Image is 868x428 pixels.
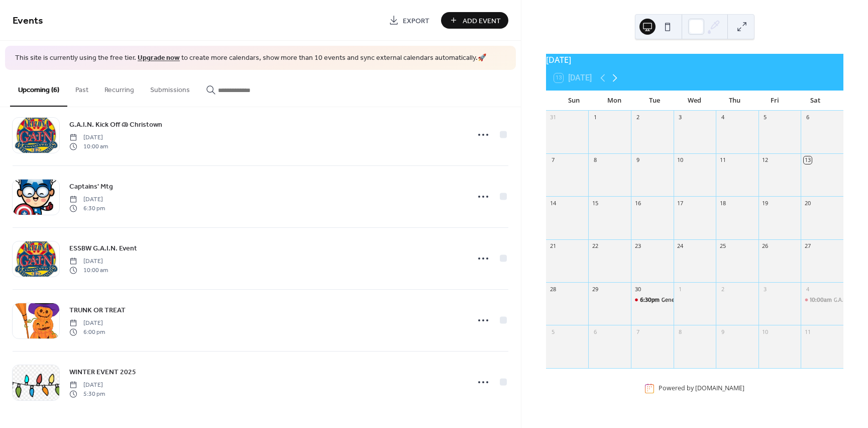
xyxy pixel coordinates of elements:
[463,16,501,26] span: Add Event
[69,204,105,213] span: 6:30 pm
[69,304,126,316] a: TRUNK OR TREAT
[591,199,599,207] div: 15
[67,70,96,106] button: Past
[804,242,811,250] div: 27
[695,384,744,393] a: [DOMAIN_NAME]
[719,242,726,250] div: 25
[634,156,641,164] div: 9
[441,12,508,29] button: Add Event
[549,328,557,335] div: 5
[69,318,105,327] span: [DATE]
[634,242,641,250] div: 23
[403,16,429,26] span: Export
[69,242,137,254] a: ESSBW G.A.I.N. Event
[142,70,198,106] button: Submissions
[762,156,769,164] div: 12
[762,114,769,121] div: 5
[634,114,641,121] div: 2
[69,256,108,266] span: [DATE]
[381,12,437,29] a: Export
[634,328,641,335] div: 7
[546,54,843,66] div: [DATE]
[719,328,726,335] div: 9
[762,199,769,207] div: 19
[69,142,108,151] span: 10:00 am
[719,156,726,164] div: 11
[631,296,674,304] div: General Mtg - REAL TIME OPS
[13,11,43,31] span: Events
[762,328,769,335] div: 10
[662,296,736,304] div: General Mtg - REAL TIME OPS
[677,199,684,207] div: 17
[69,328,105,337] span: 6:00 pm
[762,242,769,250] div: 26
[810,296,834,304] span: 10:00am
[549,156,557,164] div: 7
[594,91,634,111] div: Mon
[69,119,162,130] a: G.A.I.N. Kick Off @ Christown
[554,91,594,111] div: Sun
[96,70,142,106] button: Recurring
[69,181,113,192] a: Captains' Mtg
[640,296,662,304] span: 6:30pm
[795,91,835,111] div: Sat
[591,114,599,121] div: 1
[719,199,726,207] div: 18
[677,156,684,164] div: 10
[801,296,843,304] div: G.A.I.N. Kick Off @ Christown
[659,384,744,393] div: Powered by
[549,114,557,121] div: 31
[719,114,726,121] div: 4
[804,285,811,293] div: 4
[677,328,684,335] div: 8
[69,133,108,142] span: [DATE]
[69,305,126,315] span: TRUNK OR TREAT
[69,367,136,377] span: WINTER EVENT 2025
[677,242,684,250] div: 24
[69,181,113,192] span: Captains' Mtg
[69,243,137,253] span: ESSBW G.A.I.N. Event
[591,156,599,164] div: 8
[677,285,684,293] div: 1
[15,53,486,63] span: This site is currently using the free tier. to create more calendars, show more than 10 events an...
[69,380,105,389] span: [DATE]
[591,328,599,335] div: 6
[804,199,811,207] div: 20
[755,91,795,111] div: Fri
[69,390,105,399] span: 5:30 pm
[69,366,136,378] a: WINTER EVENT 2025
[591,285,599,293] div: 29
[804,156,811,164] div: 13
[675,91,715,111] div: Wed
[634,91,675,111] div: Tue
[804,328,811,335] div: 11
[677,114,684,121] div: 3
[69,195,105,204] span: [DATE]
[10,70,67,107] button: Upcoming (6)
[549,242,557,250] div: 21
[138,51,180,65] a: Upgrade now
[719,285,726,293] div: 2
[69,266,108,275] span: 10:00 am
[804,114,811,121] div: 6
[69,119,162,130] span: G.A.I.N. Kick Off @ Christown
[634,285,641,293] div: 30
[549,199,557,207] div: 14
[715,91,755,111] div: Thu
[762,285,769,293] div: 3
[591,242,599,250] div: 22
[549,285,557,293] div: 28
[634,199,641,207] div: 16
